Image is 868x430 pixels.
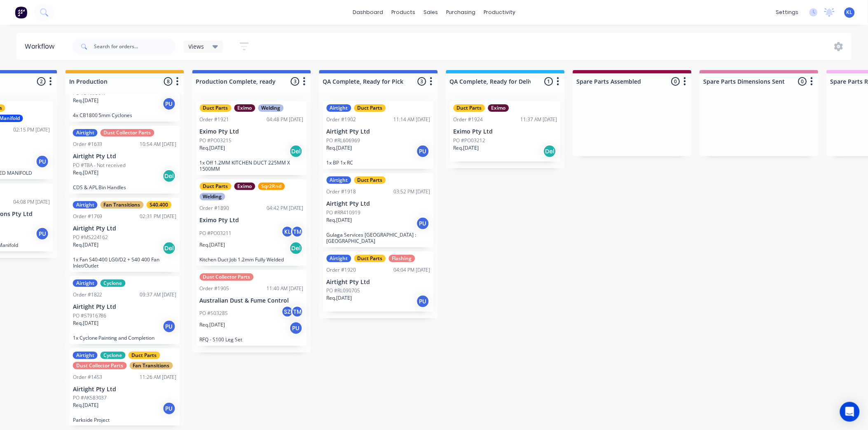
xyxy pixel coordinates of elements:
[140,141,177,148] div: 10:54 AM [DATE]
[197,101,307,175] div: Duct PartsEximoWeldingOrder #192104:48 PM [DATE]Eximo Pty LtdPO #PO03215Req.[DATE]Del1x Off 1.2MM...
[73,153,177,160] p: Airtight Pty Ltd
[189,42,204,51] span: Views
[327,287,360,294] p: PO #RL090705
[36,155,49,168] div: PU
[73,280,98,287] div: Airtight
[290,145,303,158] div: Del
[327,200,430,207] p: Airtight Pty Ltd
[70,126,180,194] div: AirtightDust Collector PartsOrder #163310:54 AM [DATE]Airtight Pty LtdPO #TBA - Not receivedReq.[...
[394,188,430,195] div: 03:52 PM [DATE]
[73,417,177,423] p: Parkside Project
[354,104,386,112] div: Duct Parts
[200,321,225,329] p: Req. [DATE]
[200,193,225,200] div: Welding
[323,101,434,169] div: AirtightDuct PartsOrder #190211:14 AM [DATE]Airtight Pty LtdPO #RL606969Req.[DATE]PU1x BP 1x RC
[73,256,177,269] p: 1x Fan S40-400 LG0/D2 + S40 400 Fan Inlet/Outlet
[140,374,177,381] div: 11:26 AM [DATE]
[25,42,58,52] div: Workflow
[197,179,307,266] div: Duct PartsEximoSqr2RndWeldingOrder #189004:42 PM [DATE]Eximo Pty LtdPO #PO03211KLTMReq.[DATE]DelK...
[200,310,228,317] p: PO #503285
[163,402,176,415] div: PU
[200,204,229,212] div: Order #1890
[354,255,386,262] div: Duct Parts
[327,176,351,184] div: Airtight
[772,6,803,19] div: settings
[70,276,180,344] div: AirtightCycloneOrder #182209:37 AM [DATE]Airtight Pty LtdPO #ST916786Req.[DATE]PU1x Cyclone Paint...
[200,116,229,123] div: Order #1921
[267,285,304,292] div: 11:40 AM [DATE]
[290,242,303,255] div: Del
[200,230,232,237] p: PO #PO03211
[454,137,486,144] p: PO #PO03212
[73,362,127,369] div: Dust Collector Parts
[450,101,561,162] div: Duct PartsEximoOrder #192411:37 AM [DATE]Eximo Pty LtdPO #PO03212Req.[DATE]Del
[234,104,255,112] div: Eximo
[73,97,98,104] p: Req. [DATE]
[73,303,177,310] p: Airtight Pty Ltd
[454,116,483,123] div: Order #1924
[70,198,180,272] div: AirtightFan TransitionsS40.400Order #176902:31 PM [DATE]Airtight Pty LtdPO #MS224162Req.[DATE]Del...
[73,291,103,298] div: Order #1822
[327,116,356,123] div: Order #1902
[454,104,485,112] div: Duct Parts
[73,320,98,327] p: Req. [DATE]
[73,184,177,190] p: CDS & APL Bin Handles
[349,6,387,19] a: dashboard
[416,217,430,230] div: PU
[70,348,180,427] div: AirtightCycloneDuct PartsDust Collector PartsFan TransitionsOrder #145311:26 AM [DATE]Airtight Pt...
[200,285,229,292] div: Order #1905
[200,241,225,249] p: Req. [DATE]
[416,145,430,158] div: PU
[73,312,107,320] p: PO #ST916786
[73,386,177,393] p: Airtight Pty Ltd
[130,362,173,369] div: Fan Transitions
[140,291,177,298] div: 09:37 AM [DATE]
[129,352,160,359] div: Duct Parts
[200,297,304,304] p: Australian Dust & Fume Control
[416,295,430,308] div: PU
[94,38,175,55] input: Search for orders...
[327,266,356,274] div: Order #1920
[200,104,232,112] div: Duct Parts
[200,256,304,263] p: Kitchen Duct Job 1.2mm Fully Welded
[521,116,557,123] div: 11:37 AM [DATE]
[200,144,225,152] p: Req. [DATE]
[281,226,294,238] div: KL
[327,188,356,195] div: Order #1918
[258,183,285,190] div: Sqr2Rnd
[267,204,304,212] div: 04:42 PM [DATE]
[200,336,304,343] p: RFQ - S100 Leg Set
[454,144,479,152] p: Req. [DATE]
[200,217,304,224] p: Eximo Pty Ltd
[290,322,303,335] div: PU
[323,173,434,247] div: AirtightDuct PartsOrder #191803:52 PM [DATE]Airtight Pty LtdPO #RR410919Req.[DATE]PUGulaga Servic...
[442,6,480,19] div: purchasing
[354,176,386,184] div: Duct Parts
[327,128,430,135] p: Airtight Pty Ltd
[234,183,255,190] div: Eximo
[163,97,176,110] div: PU
[327,144,352,152] p: Req. [DATE]
[13,198,50,206] div: 04:08 PM [DATE]
[394,116,430,123] div: 11:14 AM [DATE]
[267,116,304,123] div: 04:48 PM [DATE]
[327,279,430,286] p: Airtight Pty Ltd
[73,374,103,381] div: Order #1453
[101,129,154,136] div: Dust Collector Parts
[327,160,430,166] p: 1x BP 1x RC
[323,251,434,312] div: AirtightDuct PartsFlashingOrder #192004:04 PM [DATE]Airtight Pty LtdPO #RL090705Req.[DATE]PU
[73,335,177,341] p: 1x Cyclone Painting and Completion
[840,402,860,422] div: Open Intercom Messenger
[73,234,108,241] p: PO #MS224162
[419,6,442,19] div: sales
[73,112,177,118] p: 4x CB1800 5mm Cyclones
[327,232,430,244] p: Gulaga Services [GEOGRAPHIC_DATA] : [GEOGRAPHIC_DATA]
[200,160,304,172] p: 1x Off 1.2MM KITCHEN DUCT 225MM X 1500MM
[73,225,177,232] p: Airtight Pty Ltd
[73,129,98,136] div: Airtight
[291,305,304,318] div: TM
[73,169,98,176] p: Req. [DATE]
[73,201,98,209] div: Airtight
[327,216,352,224] p: Req. [DATE]
[73,241,98,249] p: Req. [DATE]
